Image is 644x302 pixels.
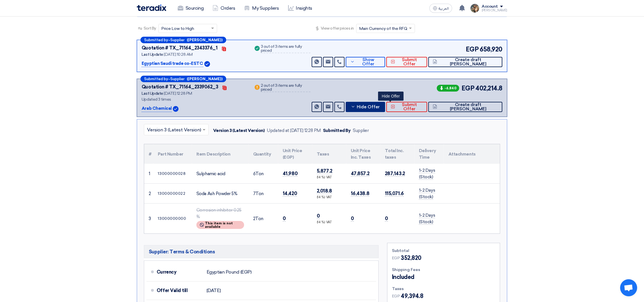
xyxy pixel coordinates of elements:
a: My Suppliers [240,2,283,15]
div: [PERSON_NAME] [482,9,507,12]
td: Ton [249,184,278,204]
div: Account [482,4,498,9]
th: Attachments [444,144,500,164]
div: Subtotal [392,248,495,254]
div: (14 %) VAT [317,195,342,200]
td: 13000000028 [153,164,192,184]
div: Submitted By [323,127,351,134]
div: Shipping Fees [392,267,495,273]
span: 14,420 [283,191,297,196]
div: Egyptian Pound (EGP) [207,267,251,278]
div: (14 %) VAT [317,175,342,180]
b: ([PERSON_NAME]) [187,38,223,42]
button: Create draft [PERSON_NAME] [428,57,502,67]
span: 2,018.8 [317,188,332,194]
span: 16,438.8 [351,191,369,196]
div: Updated 3 times [142,96,247,102]
img: Teradix logo [137,5,166,11]
span: Supplier [170,77,184,81]
span: Supplier [170,38,184,42]
span: Included [392,273,414,281]
div: Updated at [DATE] 12:28 PM [267,127,321,134]
span: EGP [392,255,400,261]
span: 0 [283,216,286,222]
div: Currency [157,265,202,279]
span: 7 [253,191,256,196]
th: Unit Price Inc. Taxes [346,144,380,164]
button: Show Offer [346,57,385,67]
img: Verified Account [204,61,210,67]
img: file_1710751448746.jpg [470,4,479,13]
th: Unit Price (EGP) [278,144,312,164]
p: Egyptian Saudi trade co-ESTC [142,60,203,67]
span: العربية [439,7,449,11]
button: Hide Offer [346,102,385,112]
span: Sort By [144,25,156,31]
a: Open chat [620,279,637,296]
div: Corrosion inhibitor 0.25 % [196,207,244,220]
th: # [144,144,153,164]
a: Sourcing [173,2,208,15]
span: 1-2 Days (Stock) [419,168,435,180]
button: العربية [429,4,452,13]
span: 402,214.8 [475,84,502,93]
button: Create draft [PERSON_NAME] [428,102,502,112]
span: Last Update [142,52,163,57]
span: 658,920 [480,45,502,54]
span: 1-2 Days (Stock) [419,188,435,200]
span: Create draft [PERSON_NAME] [439,58,498,66]
img: Verified Account [173,106,179,112]
span: Submitted by [144,38,168,42]
span: -6,840 [437,85,459,92]
span: 47,857.2 [351,171,369,177]
span: Hide Offer [357,105,380,109]
span: [DATE] [207,288,221,293]
button: Submit Offer [386,57,427,67]
span: 352,820 [401,254,421,262]
b: ([PERSON_NAME]) [187,77,223,81]
div: Version 3 (Latest Version) [213,127,265,134]
span: 1-2 Days (Stock) [419,213,435,225]
span: Create draft [PERSON_NAME] [439,103,498,111]
span: Last Update [142,91,163,96]
span: 41,980 [283,171,297,177]
td: Ton [249,164,278,184]
th: Quantity [249,144,278,164]
span: [DATE] 12:28 PM [164,91,192,96]
span: This item is not available [205,222,241,228]
div: Taxes [392,286,495,292]
td: 13000000000 [153,204,192,234]
span: Submit Offer [397,58,423,66]
span: 0 [385,216,388,222]
div: Quotation # TX_71164_2343376_1 [142,45,218,51]
th: Delivery Time [414,144,444,164]
span: EGP [462,84,475,93]
span: EGP [392,293,400,299]
a: Orders [208,2,240,15]
span: 6 [253,171,256,176]
span: Submitted by [144,77,168,81]
th: Item Description [192,144,249,164]
div: Offer Valid till [157,284,202,297]
span: 2 [253,216,255,221]
div: Soda Ash Powder 5% [196,191,244,197]
span: Show Offer [356,58,381,66]
span: [DATE] 10:28 AM [164,52,193,57]
td: 1 [144,164,153,184]
th: Taxes [312,144,346,164]
span: Price Low to High [161,26,194,32]
span: 287,143.2 [385,171,405,177]
div: 2 out of 3 items are fully priced [261,84,311,92]
button: Submit Offer [386,102,427,112]
td: Ton [249,204,278,234]
span: 49,394.8 [401,292,423,300]
div: Hide Offer [378,92,404,101]
div: Supplier [353,127,369,134]
td: 13000000022 [153,184,192,204]
th: Total Inc. taxes [380,144,414,164]
span: 0 [351,216,354,222]
span: 115,071.6 [385,191,404,196]
p: Arab Chemical [142,105,172,112]
span: EGP [466,45,479,54]
td: 2 [144,184,153,204]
